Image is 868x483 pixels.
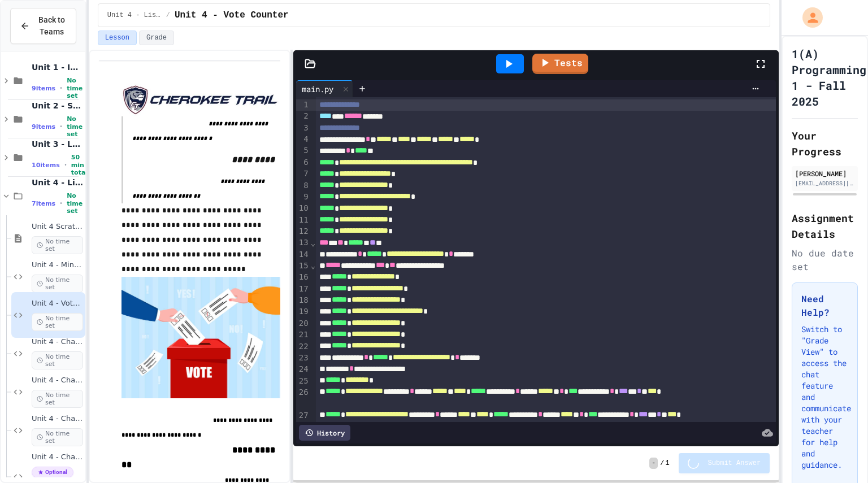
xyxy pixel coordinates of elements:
div: [EMAIL_ADDRESS][DOMAIN_NAME] [795,179,854,188]
div: 12 [296,226,310,237]
div: 10 [296,203,310,214]
span: No time set [67,77,83,99]
span: Unit 4 Scratch File [32,222,83,232]
div: main.py [296,83,339,95]
div: 8 [296,180,310,192]
span: Unit 4 - Min Max [32,260,83,270]
div: 4 [296,134,310,145]
div: 18 [296,295,310,306]
span: Unit 3 - Loops [32,139,83,149]
div: 23 [296,353,310,364]
span: Unit 4 - Challenge Project - Python Word Counter [32,414,83,424]
span: Unit 4 - Challenge Project - Gimkit random name generator [32,337,83,347]
h2: Your Progress [792,128,858,159]
span: Optional [32,467,73,478]
div: History [299,425,350,441]
span: No time set [32,313,83,331]
div: 14 [296,249,310,260]
span: - [649,458,658,469]
div: 15 [296,260,310,272]
div: 3 [296,123,310,134]
span: No time set [32,236,83,254]
span: No time set [32,275,83,293]
span: • [64,160,67,169]
span: Unit 4 - Vote Counter [32,299,83,308]
div: 1 [296,99,310,111]
span: / [660,459,664,468]
div: No due date set [792,246,858,273]
div: 6 [296,157,310,168]
span: Back to Teams [37,14,67,38]
span: 7 items [32,200,55,207]
h2: Assignment Details [792,210,858,242]
span: Submit Answer [708,459,761,468]
div: 9 [296,192,310,203]
div: 13 [296,237,310,249]
span: Fold line [310,261,316,270]
div: 22 [296,341,310,353]
span: • [60,199,62,208]
div: 26 [296,387,310,410]
button: Lesson [98,31,137,45]
h1: 1(A) Programming 1 - Fall 2025 [792,46,866,109]
button: Grade [139,31,174,45]
span: Unit 4 - Challenge Projects - Quizlet - Even groups [32,376,83,385]
div: 20 [296,318,310,329]
span: Fold line [310,238,316,247]
span: 9 items [32,85,55,92]
div: 7 [296,168,310,180]
div: My Account [791,5,826,31]
span: Unit 4 - Lists [32,177,83,188]
span: 1 [665,459,669,468]
div: 5 [296,145,310,156]
div: 21 [296,329,310,341]
span: No time set [32,428,83,446]
p: Switch to "Grade View" to access the chat feature and communicate with your teacher for help and ... [801,324,848,471]
span: 10 items [32,162,60,169]
span: 50 min total [71,154,88,176]
div: 19 [296,306,310,317]
div: 16 [296,272,310,283]
div: 27 [296,410,310,433]
span: No time set [32,351,83,369]
div: [PERSON_NAME] [795,168,854,179]
div: 25 [296,376,310,387]
span: / [166,11,170,20]
span: Unit 4 - Lists [107,11,162,20]
span: • [60,122,62,131]
span: Unit 1 - Inputs and Numbers [32,62,83,72]
span: Unit 2 - Simple Logic [32,101,83,111]
div: 24 [296,364,310,375]
span: Unit 4 - Challenge Project - Grade Calculator [32,452,83,462]
span: No time set [67,192,83,215]
span: 9 items [32,123,55,130]
h3: Need Help? [801,292,848,319]
span: No time set [67,115,83,138]
div: 11 [296,215,310,226]
span: No time set [32,390,83,408]
a: Tests [532,54,588,74]
span: Unit 4 - Vote Counter [175,8,289,22]
div: 2 [296,111,310,122]
span: • [60,84,62,93]
div: 17 [296,284,310,295]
